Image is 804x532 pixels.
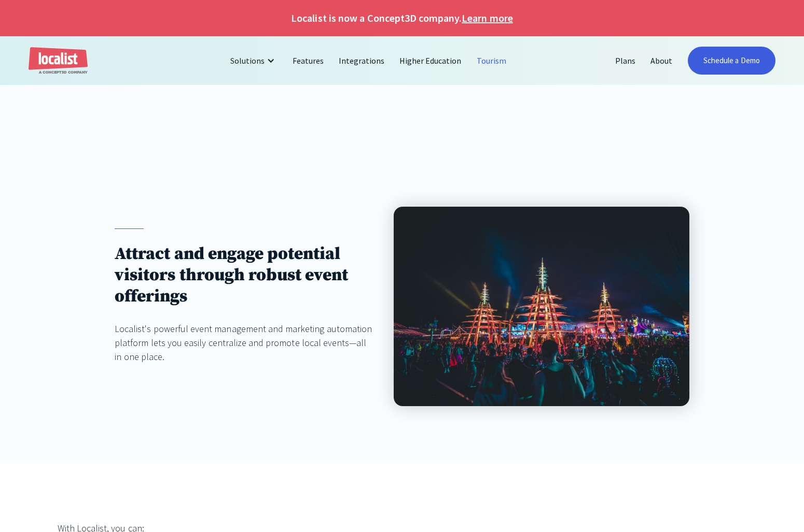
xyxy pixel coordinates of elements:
[285,48,331,73] a: Features
[469,48,514,73] a: Tourism
[331,48,392,73] a: Integrations
[643,48,680,73] a: About
[115,243,373,307] h1: Attract and engage potential visitors through robust event offerings
[230,54,265,67] div: Solutions
[223,48,285,73] div: Solutions
[29,47,88,75] a: home
[462,10,512,26] a: Learn more
[608,48,643,73] a: Plans
[392,48,469,73] a: Higher Education
[115,322,373,364] div: Localist's powerful event management and marketing automation platform lets you easily centralize...
[688,47,775,75] a: Schedule a Demo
